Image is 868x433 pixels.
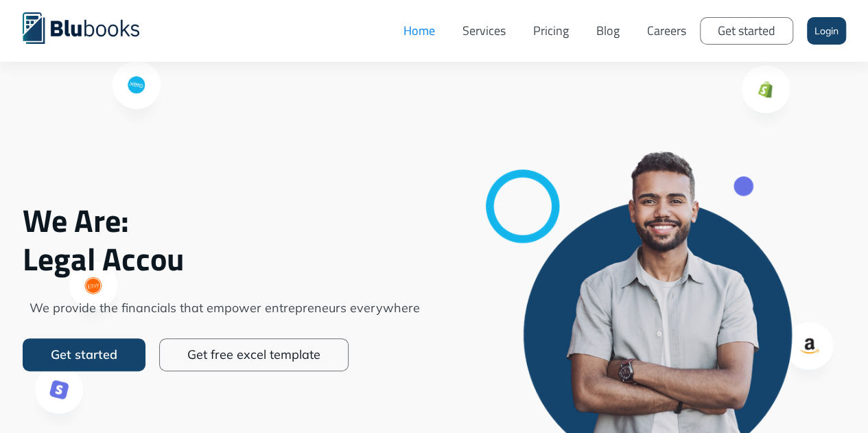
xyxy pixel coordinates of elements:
[23,239,427,278] span: Legal Accou
[449,10,519,51] a: Services
[159,338,349,371] a: Get free excel template
[23,338,145,371] a: Get started
[390,10,449,51] a: Home
[807,17,846,45] a: Login
[23,10,160,44] a: home
[583,10,633,51] a: Blog
[519,10,583,51] a: Pricing
[23,201,427,239] span: We Are:
[633,10,700,51] a: Careers
[700,17,793,45] a: Get started
[23,299,427,318] span: We provide the financials that empower entrepreneurs everywhere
